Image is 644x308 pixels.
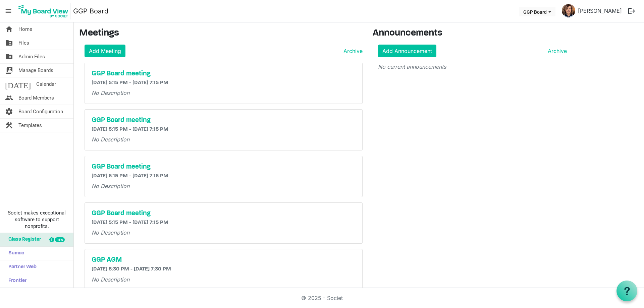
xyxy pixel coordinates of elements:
a: GGP AGM [92,256,356,264]
h6: [DATE] 5:15 PM - [DATE] 7:15 PM [92,80,356,86]
span: Glass Register [5,233,41,246]
p: No Description [92,275,356,284]
a: Add Announcement [378,45,436,57]
h6: [DATE] 5:15 PM - [DATE] 7:15 PM [92,220,356,226]
span: Templates [18,119,42,132]
h6: [DATE] 5:15 PM - [DATE] 7:15 PM [92,173,356,179]
span: Frontier [5,274,26,288]
div: new [55,237,65,242]
a: GGP Board [73,4,108,18]
p: No Description [92,182,356,190]
button: GGP Board dropdownbutton [519,7,555,16]
span: people [5,91,13,105]
h3: Meetings [79,28,363,39]
span: home [5,22,13,36]
a: GGP Board meeting [92,163,356,171]
span: Societ makes exceptional software to support nonprofits. [3,209,70,230]
a: My Board View Logo [16,3,73,19]
span: [DATE] [5,77,31,91]
span: Partner Web [5,260,37,274]
span: folder_shared [5,36,13,50]
img: My Board View Logo [16,3,70,19]
span: Board Members [18,91,54,105]
img: uKm3Z0tjzNrt_ifxu4i1A8wuTVZzUEFunqAkeVX314k-_m8m9NsWsKHE-TT1HMYbhDgpvDxYzThGqvDQaee_6Q_thumb.png [562,4,575,17]
a: GGP Board meeting [92,209,356,218]
p: No Description [92,89,356,97]
span: Calendar [36,77,56,91]
a: Add Meeting [85,45,125,57]
a: Archive [545,47,567,55]
span: construction [5,119,13,132]
a: GGP Board meeting [92,116,356,124]
p: No current announcements [378,63,567,71]
span: Manage Boards [18,64,53,77]
span: Home [18,22,32,36]
h6: [DATE] 5:30 PM - [DATE] 7:30 PM [92,266,356,272]
h6: [DATE] 5:15 PM - [DATE] 7:15 PM [92,126,356,133]
span: switch_account [5,64,13,77]
a: [PERSON_NAME] [575,4,625,17]
span: Board Configuration [18,105,63,118]
span: Files [18,36,29,50]
button: logout [625,4,639,18]
a: © 2025 - Societ [301,295,343,301]
span: menu [2,5,15,17]
p: No Description [92,135,356,143]
p: No Description [92,229,356,237]
h3: Announcements [373,28,572,39]
span: Sumac [5,247,24,260]
a: GGP Board meeting [92,70,356,78]
span: Admin Files [18,50,45,63]
span: settings [5,105,13,118]
a: Archive [341,47,363,55]
span: folder_shared [5,50,13,63]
